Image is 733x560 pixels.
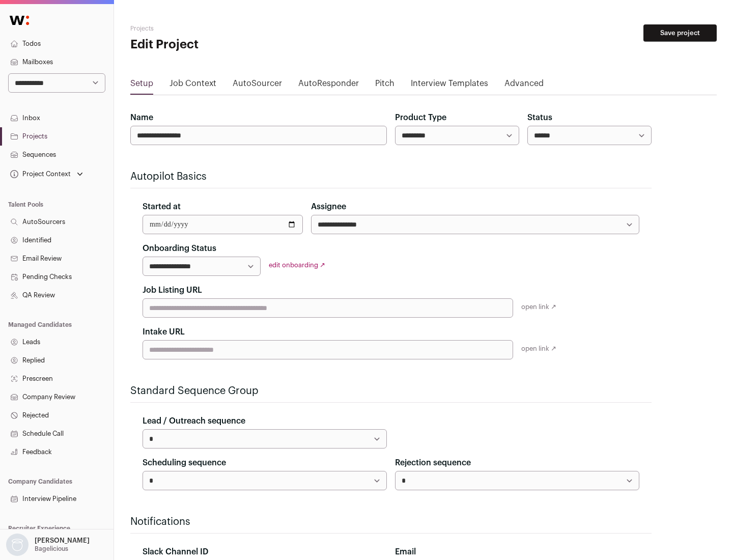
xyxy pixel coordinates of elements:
[143,457,226,469] label: Scheduling sequence
[298,77,359,94] a: AutoResponder
[411,77,488,94] a: Interview Templates
[143,415,245,427] label: Lead / Outreach sequence
[395,111,446,124] label: Product Type
[233,77,282,94] a: AutoSourcer
[130,384,652,398] h2: Standard Sequence Group
[130,77,153,94] a: Setup
[4,534,92,556] button: Open dropdown
[375,77,394,94] a: Pitch
[143,201,181,213] label: Started at
[4,10,35,31] img: Wellfound
[35,537,90,545] p: [PERSON_NAME]
[269,262,325,268] a: edit onboarding ↗
[395,457,471,469] label: Rejection sequence
[130,515,652,529] h2: Notifications
[395,546,639,558] div: Email
[143,326,185,338] label: Intake URL
[311,201,346,213] label: Assignee
[527,111,552,124] label: Status
[35,545,68,553] p: Bagelicious
[170,77,216,94] a: Job Context
[6,534,29,556] img: nopic.png
[130,24,326,33] h2: Projects
[8,167,85,181] button: Open dropdown
[143,242,216,255] label: Onboarding Status
[130,170,652,184] h2: Autopilot Basics
[643,24,717,42] button: Save project
[130,111,153,124] label: Name
[143,284,202,296] label: Job Listing URL
[130,37,326,53] h1: Edit Project
[504,77,544,94] a: Advanced
[143,546,208,558] label: Slack Channel ID
[8,170,71,178] div: Project Context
